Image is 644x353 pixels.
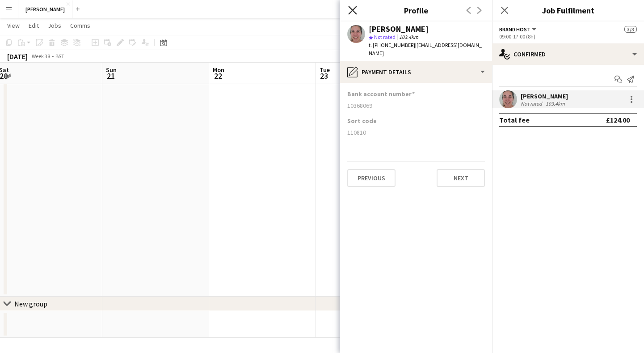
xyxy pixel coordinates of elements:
div: Confirmed [492,43,644,65]
span: Sun [106,66,117,74]
div: 10368069 [347,102,485,110]
span: Mon [213,66,224,74]
span: View [7,21,20,30]
div: Payment details [340,61,492,83]
div: 103.4km [544,100,567,107]
span: 23 [318,71,330,81]
h3: Profile [340,4,492,16]
span: Tue [320,66,330,74]
span: | [EMAIL_ADDRESS][DOMAIN_NAME] [369,42,482,56]
span: t. [PHONE_NUMBER] [369,42,415,48]
button: Brand Host [499,26,538,33]
span: 22 [211,71,224,81]
span: Brand Host [499,26,530,33]
div: Total fee [499,115,530,124]
a: View [4,20,23,31]
div: Not rated [521,100,544,107]
span: Not rated [374,34,396,40]
span: 3/3 [624,26,637,33]
a: Jobs [44,20,65,31]
button: Next [437,169,485,187]
h3: Job Fulfilment [492,4,644,16]
div: £124.00 [606,115,630,124]
button: [PERSON_NAME] [18,0,72,18]
span: 103.4km [397,34,420,40]
div: [PERSON_NAME] [521,92,568,100]
span: Jobs [48,21,61,30]
a: Comms [67,20,94,31]
div: [DATE] [7,52,28,61]
span: Comms [70,21,90,30]
h3: Sort code [347,117,377,125]
span: 21 [105,71,117,81]
div: 110810 [347,128,485,136]
span: Week 38 [29,53,52,60]
div: New group [14,299,47,308]
span: Edit [29,21,39,30]
button: Previous [347,169,396,187]
div: [PERSON_NAME] [369,25,429,33]
h3: Bank account number [347,90,415,98]
div: 09:00-17:00 (8h) [499,33,637,40]
div: BST [55,53,64,60]
a: Edit [25,20,42,31]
